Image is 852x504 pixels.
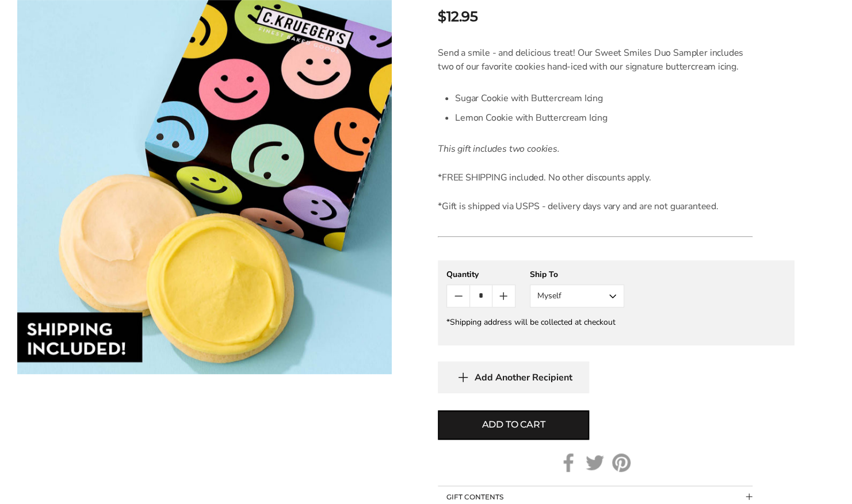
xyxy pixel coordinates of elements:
span: $12.95 [438,6,477,27]
div: Ship To [530,269,624,280]
p: *FREE SHIPPING included. No other discounts apply. [438,171,752,184]
p: *Gift is shipped via USPS - delivery days vary and are not guaranteed. [438,199,752,213]
button: Myself [530,284,624,307]
span: Add Another Recipient [475,372,572,383]
input: Quantity [469,285,492,307]
a: Twitter [586,453,604,472]
a: Facebook [559,453,578,472]
span: Add to cart [482,418,545,432]
gfm-form: New recipient [438,260,794,345]
p: Send a smile - and delicious treat! Our Sweet Smiles Duo Sampler includes two of our favorite coo... [438,46,752,74]
button: Add Another Recipient [438,361,589,393]
button: Add to cart [438,410,589,440]
button: Count minus [447,285,469,307]
div: Quantity [446,269,515,280]
button: Count plus [492,285,515,307]
iframe: Sign Up via Text for Offers [9,460,119,495]
em: This gift includes two cookies. [438,143,560,155]
li: Sugar Cookie with Buttercream Icing [455,89,752,108]
a: Pinterest [612,453,631,472]
li: Lemon Cookie with Buttercream Icing [455,108,752,128]
div: *Shipping address will be collected at checkout [446,317,786,328]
